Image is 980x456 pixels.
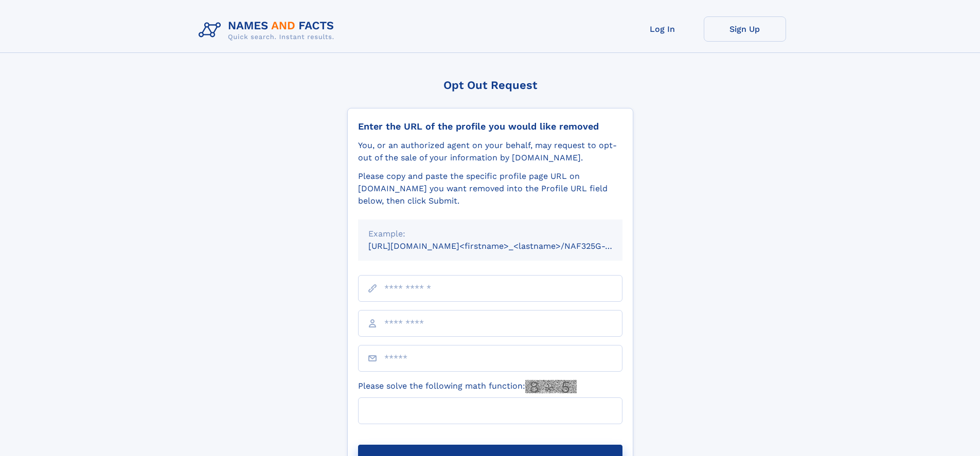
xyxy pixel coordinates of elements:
[368,241,642,251] small: [URL][DOMAIN_NAME]<firstname>_<lastname>/NAF325G-xxxxxxxx
[358,121,622,132] div: Enter the URL of the profile you would like removed
[621,16,704,42] a: Log In
[358,139,622,164] div: You, or an authorized agent on your behalf, may request to opt-out of the sale of your informatio...
[358,170,622,207] div: Please copy and paste the specific profile page URL on [DOMAIN_NAME] you want removed into the Pr...
[358,380,577,393] label: Please solve the following math function:
[347,79,633,92] div: Opt Out Request
[368,228,612,240] div: Example:
[704,16,786,42] a: Sign Up
[194,16,343,44] img: Logo Names and Facts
